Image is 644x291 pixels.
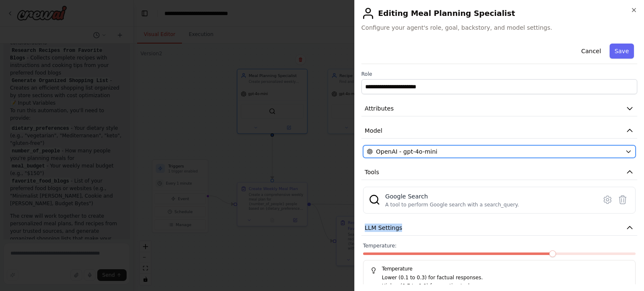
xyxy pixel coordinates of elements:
img: SerplyWebSearchTool [369,194,380,206]
span: Model [365,126,382,135]
p: Lower (0.1 to 0.3) for factual responses. [382,274,628,282]
label: Role [361,71,637,77]
button: OpenAI - gpt-4o-mini [363,145,636,158]
button: Configure tool [600,192,615,207]
span: Attributes [365,104,394,113]
h2: Editing Meal Planning Specialist [361,7,637,20]
span: LLM Settings [365,224,402,232]
div: A tool to perform Google search with a search_query. [385,201,519,208]
span: Temperature: [363,242,397,249]
button: Model [361,123,637,139]
span: Tools [365,168,379,176]
h5: Temperature [370,265,628,272]
p: Higher (0.7 to 0.9) for creative tasks. [382,282,628,291]
span: Configure your agent's role, goal, backstory, and model settings. [361,23,637,32]
span: OpenAI - gpt-4o-mini [376,147,437,156]
button: Cancel [576,44,606,59]
button: Delete tool [615,192,630,207]
button: Save [610,44,634,59]
button: Tools [361,165,637,180]
button: LLM Settings [361,220,637,236]
button: Attributes [361,101,637,116]
div: Google Search [385,192,519,201]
